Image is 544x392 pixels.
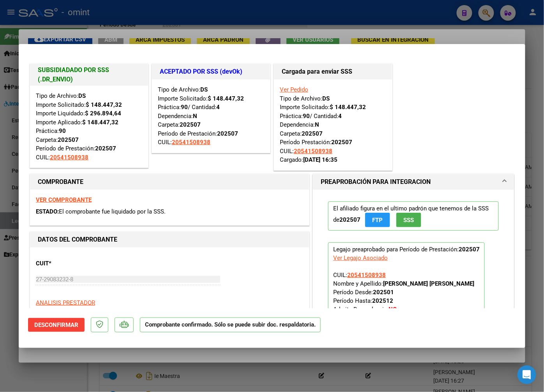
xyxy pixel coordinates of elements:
span: 20541508938 [50,154,88,161]
p: El afiliado figura en el ultimo padrón que tenemos de la SSS de [328,201,499,231]
a: Ver Pedido [280,86,308,93]
strong: 202512 [372,297,393,304]
p: Legajo preaprobado para Período de Prestación: [328,242,485,326]
strong: $ 148.447,32 [86,101,122,108]
strong: 202507 [459,246,480,253]
strong: 202507 [217,130,238,137]
strong: 90 [59,127,66,134]
strong: $ 148.447,32 [208,95,244,102]
span: 20541508938 [172,139,210,146]
strong: NO [389,306,397,313]
p: Comprobante confirmado. Sólo se puede subir doc. respaldatoria. [140,318,321,333]
strong: 202501 [373,289,394,296]
strong: DATOS DEL COMPROBANTE [38,236,117,243]
strong: 202507 [58,136,79,143]
span: SSS [404,217,414,224]
button: Desconfirmar [28,318,85,332]
strong: 202507 [95,145,116,152]
div: Ver Legajo Asociado [333,254,388,262]
strong: DS [78,92,86,99]
strong: 202507 [339,216,360,223]
strong: 202507 [180,121,201,128]
strong: 202507 [302,130,323,137]
div: Tipo de Archivo: Importe Solicitado: Importe Liquidado: Importe Aplicado: Práctica: Carpeta: Perí... [36,92,142,162]
strong: [DATE] 16:35 [303,156,337,163]
div: Open Intercom Messenger [518,366,536,384]
strong: $ 148.447,32 [82,119,118,126]
strong: COMPROBANTE [38,178,83,185]
strong: $ 148.447,32 [330,104,366,111]
span: FTP [373,217,383,224]
h1: Cargada para enviar SSS [282,67,384,76]
mat-expansion-panel-header: PREAPROBACIÓN PARA INTEGRACION [313,174,514,190]
strong: DS [200,86,208,93]
strong: $ 296.894,64 [85,110,121,117]
strong: N [193,113,197,120]
span: 20541508938 [294,148,332,155]
span: ANALISIS PRESTADOR [36,299,95,306]
p: CUIT [36,259,116,268]
span: Desconfirmar [34,321,78,328]
h1: PREAPROBACIÓN PARA INTEGRACION [321,177,431,187]
strong: [PERSON_NAME] [PERSON_NAME] [383,280,474,287]
strong: 90 [303,113,310,120]
span: 20541508938 [347,272,386,279]
div: Tipo de Archivo: Importe Solicitado: Práctica: / Cantidad: Dependencia: Carpeta: Período de Prest... [158,85,264,147]
strong: 4 [338,113,342,120]
a: VER COMPROBANTE [36,196,92,203]
button: SSS [396,213,421,227]
strong: 202507 [331,139,352,146]
span: CUIL: Nombre y Apellido: Período Desde: Período Hasta: Admite Dependencia: [333,272,474,321]
strong: 4 [216,104,220,111]
strong: DS [322,95,330,102]
span: El comprobante fue liquidado por la SSS. [59,208,166,215]
span: ESTADO: [36,208,59,215]
button: FTP [365,213,390,227]
strong: 90 [181,104,188,111]
strong: N [315,121,319,128]
div: Tipo de Archivo: Importe Solicitado: Práctica: / Cantidad: Dependencia: Carpeta: Período Prestaci... [280,85,386,164]
div: PREAPROBACIÓN PARA INTEGRACION [313,190,514,344]
h1: SUBSIDIADADO POR SSS (.DR_ENVIO) [38,65,140,84]
h1: ACEPTADO POR SSS (devOk) [160,67,262,76]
